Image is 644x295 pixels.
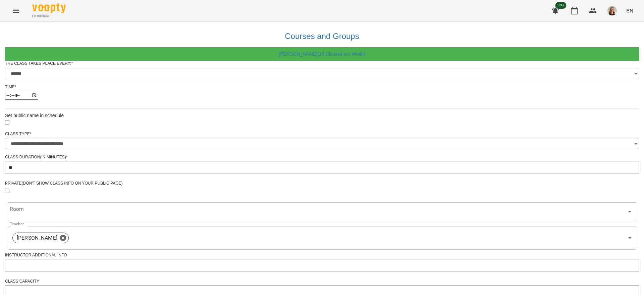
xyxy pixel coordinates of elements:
div: Class Duration(in minutes) [5,154,639,160]
button: EN [624,4,636,17]
p: [PERSON_NAME] [17,234,57,242]
span: 99+ [555,2,567,9]
div: Class Type [5,131,639,137]
div: ​ [8,202,636,221]
a: [PERSON_NAME] ( 18 Classes per Week ) [279,51,365,57]
div: Time [5,84,639,90]
span: For Business [32,14,66,18]
img: e463ab4db9d2a11d631212325630ef6a.jpeg [607,6,617,15]
div: The class takes place every: [5,61,639,66]
button: Menu [8,3,24,19]
div: Set public name in schedule [5,112,639,119]
span: EN [626,7,633,14]
div: Private(Don't show class info on your public page) [5,181,639,186]
div: Class capacity [5,279,639,284]
div: [PERSON_NAME] [8,227,636,250]
div: [PERSON_NAME] [12,233,69,243]
h3: Courses and Groups [8,32,636,41]
div: Instructor Additional Info [5,252,639,258]
img: Voopty Logo [32,3,66,13]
